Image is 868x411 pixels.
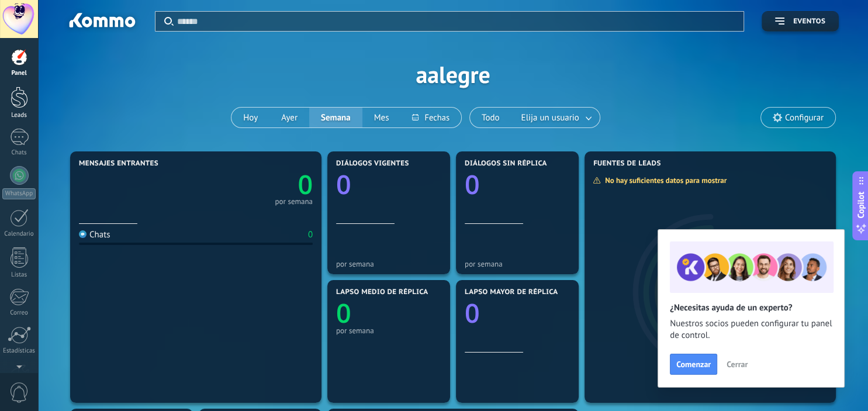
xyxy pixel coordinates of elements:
[79,230,87,238] img: Chats
[79,160,158,168] span: Mensajes entrantes
[362,108,401,127] button: Mes
[676,360,711,368] span: Comenzar
[2,70,36,77] div: Panel
[855,191,867,218] span: Copilot
[79,229,110,240] div: Chats
[298,167,313,202] text: 0
[336,326,441,335] div: por semana
[400,108,461,127] button: Fechas
[593,175,735,185] div: No hay suficientes datos para mostrar
[336,260,441,268] div: por semana
[465,295,480,331] text: 0
[231,108,269,127] button: Hoy
[2,112,36,119] div: Leads
[670,318,832,341] span: Nuestros socios pueden configurar tu panel de control.
[196,167,313,202] a: 0
[336,167,351,202] text: 0
[727,360,748,368] span: Cerrar
[269,108,309,127] button: Ayer
[793,18,825,26] span: Eventos
[721,355,753,373] button: Cerrar
[308,229,313,240] div: 0
[465,160,547,168] span: Diálogos sin réplica
[275,199,313,205] div: por semana
[2,149,36,157] div: Chats
[465,260,570,268] div: por semana
[2,188,36,199] div: WhatsApp
[511,108,600,127] button: Elija un usuario
[465,288,558,296] span: Lapso mayor de réplica
[470,108,511,127] button: Todo
[465,167,480,202] text: 0
[519,110,582,126] span: Elija un usuario
[762,11,839,32] button: Eventos
[785,113,824,123] span: Configurar
[2,271,36,279] div: Listas
[593,160,661,168] span: Fuentes de leads
[2,309,36,317] div: Correo
[336,288,428,296] span: Lapso medio de réplica
[2,347,36,355] div: Estadísticas
[309,108,362,127] button: Semana
[336,295,351,331] text: 0
[670,354,717,375] button: Comenzar
[2,230,36,238] div: Calendario
[670,302,832,313] h2: ¿Necesitas ayuda de un experto?
[336,160,409,168] span: Diálogos vigentes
